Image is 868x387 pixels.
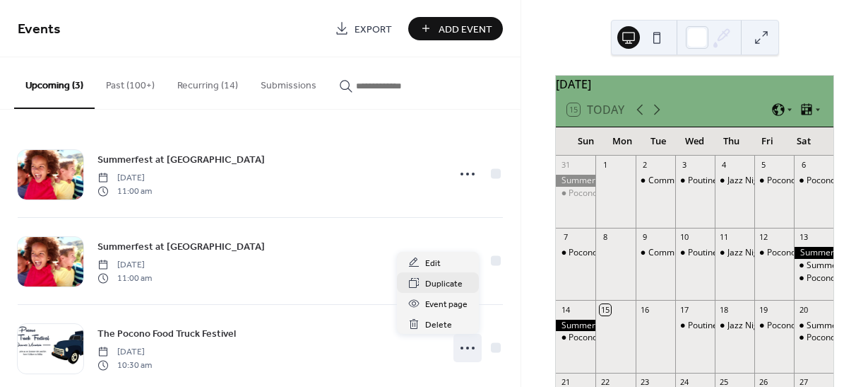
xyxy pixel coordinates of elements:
div: Fri [749,127,786,156]
div: Tue [640,127,677,156]
div: 3 [679,160,690,171]
div: Summerfest at Country Junction [556,320,595,332]
div: Summerfest at Country Junction [556,175,595,187]
div: Mon [604,127,641,156]
button: Recurring (14) [166,57,249,108]
div: 16 [640,304,650,315]
div: Pocono Historic Trolley Tours [569,332,684,344]
a: Summerfest at [GEOGRAPHIC_DATA] [97,151,265,168]
span: Summerfest at [GEOGRAPHIC_DATA] [97,240,265,255]
div: Community Concert Series [648,247,754,259]
div: Pocono Historic Trolley Tours [754,247,794,259]
a: Summerfest at [GEOGRAPHIC_DATA] [97,238,265,255]
div: Pocono Historic Trolley Tours [754,175,794,187]
div: Summerfest at Country Junction [794,247,833,259]
span: [DATE] [97,346,152,359]
div: Summerfest at Country Junction [794,320,833,332]
div: 7 [560,232,571,243]
div: Poutine, Pints, and Open Mic Night at Slopeside Pub & Grill [675,320,715,332]
div: 5 [759,160,769,171]
div: Pocono Historic Trolley Tours [794,332,833,344]
div: 19 [759,304,769,315]
div: 15 [600,304,610,315]
div: 18 [719,304,730,315]
div: Pocono Historic Trolley Tours [754,320,794,332]
div: Thu [713,127,749,156]
span: 11:00 am [97,185,152,197]
span: Summerfest at [GEOGRAPHIC_DATA] [97,153,265,168]
div: 1 [600,160,610,171]
span: Duplicate [425,277,463,291]
div: [DATE] [556,76,833,93]
div: Jazz Nights at Here & Now Brewing Company [715,247,754,259]
span: [DATE] [97,172,152,185]
span: Event page [425,297,468,312]
span: The Pocono Food Truck Festivel [97,327,236,342]
div: Pocono Historic Trolley Tours [556,187,595,200]
div: Community Concert Series [636,247,675,259]
button: Past (100+) [95,57,166,108]
div: Community Concert Series [636,175,675,187]
span: Add Event [439,22,492,37]
div: Summerfest at Country Junction [794,260,833,272]
div: 2 [640,160,650,171]
div: Pocono Historic Trolley Tours [569,187,684,200]
span: Export [355,22,392,37]
div: Poutine, Pints, and Open Mic Night at Slopeside Pub & Grill [675,247,715,259]
span: 11:00 am [97,272,152,284]
div: Pocono Historic Trolley Tours [794,175,833,187]
div: 31 [560,160,571,171]
div: 11 [719,232,730,243]
div: Pocono Historic Trolley Tours [556,247,595,259]
button: Submissions [249,57,328,108]
a: The Pocono Food Truck Festivel [97,325,236,342]
div: 14 [560,304,571,315]
button: Upcoming (3) [14,57,95,109]
div: 12 [759,232,769,243]
div: 10 [679,232,690,243]
div: 8 [600,232,610,243]
button: Add Event [408,17,503,40]
div: Community Concert Series [648,175,754,187]
div: 13 [798,232,809,243]
div: Jazz Nights at Here & Now Brewing Company [715,320,754,332]
div: Sun [567,127,604,156]
div: 4 [719,160,730,171]
div: Wed [677,127,713,156]
a: Export [324,17,403,40]
div: Jazz Nights at Here & Now Brewing Company [715,175,754,187]
span: Delete [425,318,452,333]
div: 17 [679,304,690,315]
span: [DATE] [97,259,152,272]
div: Pocono Historic Trolley Tours [794,272,833,284]
span: Edit [425,256,441,271]
div: 20 [798,304,809,315]
span: Events [18,16,61,43]
div: Poutine, Pints, and Open Mic Night at Slopeside Pub & Grill [675,175,715,187]
div: Pocono Historic Trolley Tours [556,332,595,344]
div: 9 [640,232,650,243]
div: 6 [798,160,809,171]
span: 10:30 am [97,359,152,371]
div: Pocono Historic Trolley Tours [569,247,684,259]
div: Sat [785,127,822,156]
